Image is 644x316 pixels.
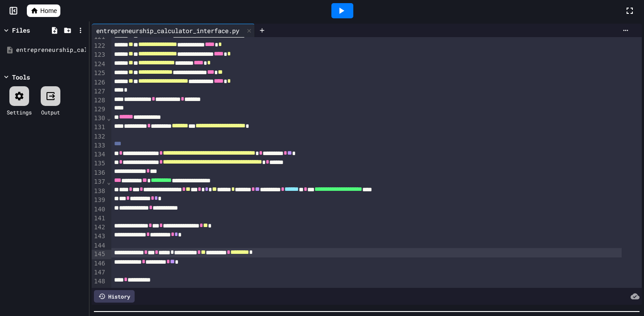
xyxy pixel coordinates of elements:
[92,169,106,177] div: 136
[92,69,106,78] div: 125
[92,26,244,35] div: entrepreneurship_calculator_interface.py
[92,24,255,37] div: entrepreneurship_calculator_interface.py
[92,60,106,69] div: 124
[7,108,32,116] div: Settings
[92,187,106,196] div: 138
[92,33,106,42] div: 121
[92,42,106,51] div: 122
[40,6,57,15] span: Home
[27,4,60,17] a: Home
[12,72,30,82] div: Tools
[92,250,106,259] div: 145
[92,105,106,114] div: 129
[92,114,106,123] div: 130
[106,178,111,185] span: Fold line
[92,51,106,59] div: 123
[92,123,106,132] div: 131
[92,87,106,96] div: 127
[92,196,106,205] div: 139
[92,150,106,159] div: 134
[92,78,106,87] div: 126
[92,205,106,214] div: 140
[92,268,106,277] div: 147
[92,141,106,150] div: 133
[106,114,111,122] span: Fold line
[12,25,30,35] div: Files
[92,277,106,286] div: 148
[92,159,106,168] div: 135
[92,96,106,105] div: 128
[94,290,135,303] div: History
[92,177,106,186] div: 137
[92,214,106,223] div: 141
[92,259,106,268] div: 146
[92,241,106,250] div: 144
[92,132,106,141] div: 132
[92,232,106,241] div: 143
[92,223,106,232] div: 142
[16,46,86,55] div: entrepreneurship_calculator_interface.py
[41,108,60,116] div: Output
